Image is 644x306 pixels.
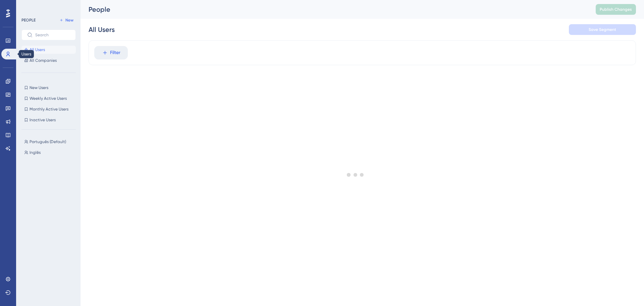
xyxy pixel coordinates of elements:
span: All Companies [30,58,57,63]
span: New Users [30,85,48,90]
button: Save Segment [569,24,636,35]
button: All Companies [21,56,76,64]
span: Monthly Active Users [30,106,68,112]
span: All Users [30,47,45,52]
span: Inactive Users [30,117,56,123]
div: People [89,5,579,14]
div: All Users [89,25,115,34]
button: New [57,16,76,24]
button: Weekly Active Users [21,94,76,102]
button: Inactive Users [21,116,76,124]
span: New [65,17,73,23]
span: Weekly Active Users [30,96,67,101]
button: New Users [21,84,76,92]
button: Monthly Active Users [21,105,76,113]
button: Inglês [21,148,80,157]
span: Inglês [30,150,41,155]
button: Publish Changes [596,4,636,15]
span: Save Segment [589,27,616,32]
button: All Users [21,46,76,54]
input: Search [35,33,70,37]
span: Português (Default) [30,139,66,144]
div: PEOPLE [21,17,36,23]
button: Português (Default) [21,138,80,146]
span: Publish Changes [600,7,632,12]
